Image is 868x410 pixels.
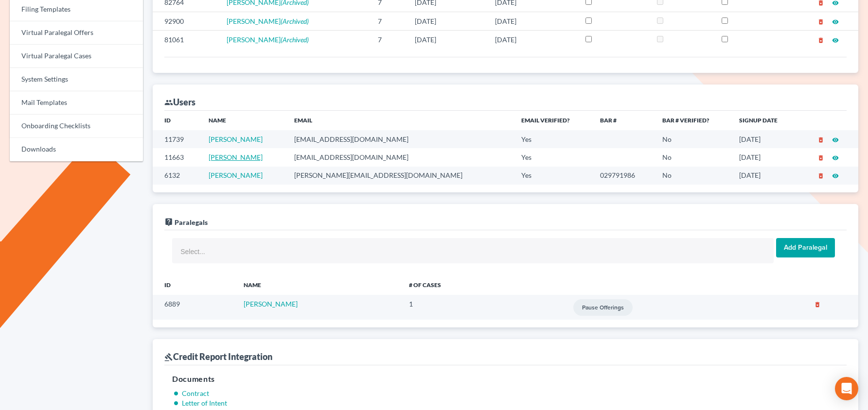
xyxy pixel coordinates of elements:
a: [PERSON_NAME] [244,300,298,308]
td: [DATE] [487,31,578,49]
i: visibility [832,37,839,44]
i: delete_forever [817,172,824,179]
i: group [164,98,173,107]
td: 11739 [153,130,201,148]
a: Onboarding Checklists [10,115,143,138]
a: [PERSON_NAME] [209,153,263,161]
a: visibility [832,135,839,143]
i: delete_forever [817,37,824,44]
i: visibility [832,172,839,179]
td: [EMAIL_ADDRESS][DOMAIN_NAME] [286,148,514,166]
i: live_help [164,218,173,226]
td: [DATE] [487,12,578,30]
td: [DATE] [407,12,487,30]
th: # of Cases [401,275,514,295]
a: visibility [832,153,839,161]
a: Downloads [10,138,143,161]
i: visibility [832,154,839,161]
a: visibility [832,17,839,25]
i: visibility [832,18,839,25]
td: Yes [514,130,592,148]
a: System Settings [10,68,143,91]
th: Bar # Verified? [655,111,731,130]
th: Name [201,111,287,130]
a: Contract [182,389,209,397]
a: visibility [832,171,839,179]
h5: Documents [172,373,839,385]
td: [DATE] [731,148,798,166]
input: Pause offerings [573,299,633,316]
span: [PERSON_NAME] [227,17,281,25]
td: 029791986 [592,167,655,185]
span: [PERSON_NAME] [227,35,281,44]
div: Open Intercom Messenger [835,377,858,400]
button: delete_forever [796,301,839,308]
div: Users [164,96,195,108]
a: delete_forever [817,153,824,161]
a: delete_forever [817,171,824,179]
td: 7 [370,31,407,49]
td: No [655,130,731,148]
i: visibility [832,137,839,143]
i: delete_forever [814,301,821,308]
a: Virtual Paralegal Offers [10,21,143,45]
td: 81061 [153,31,219,49]
td: 11663 [153,148,201,166]
i: delete_forever [817,18,824,25]
a: Letter of Intent [182,399,227,407]
a: Mail Templates [10,91,143,115]
a: [PERSON_NAME] [209,171,263,179]
th: Email [286,111,514,130]
input: Add Paralegal [776,238,835,257]
a: Virtual Paralegal Cases [10,45,143,68]
em: (Archived) [281,35,309,44]
a: [PERSON_NAME](Archived) [227,35,309,44]
td: Yes [514,148,592,166]
td: 6889 [153,295,236,320]
td: No [655,148,731,166]
i: delete_forever [817,154,824,161]
td: [DATE] [731,130,798,148]
em: (Archived) [281,17,309,25]
a: delete_forever [817,135,824,143]
a: delete_forever [817,35,824,44]
a: visibility [832,35,839,44]
a: [PERSON_NAME] [209,135,263,143]
td: Yes [514,167,592,185]
td: [DATE] [407,31,487,49]
th: ID [153,111,201,130]
th: Bar # [592,111,655,130]
td: [EMAIL_ADDRESS][DOMAIN_NAME] [286,130,514,148]
span: Paralegals [175,218,208,226]
th: ID [153,275,236,295]
a: [PERSON_NAME](Archived) [227,17,309,25]
th: NAME [236,275,401,295]
i: gavel [164,353,173,361]
a: delete_forever [817,17,824,25]
th: Signup Date [731,111,798,130]
td: 1 [401,295,514,320]
th: Email Verified? [514,111,592,130]
td: 92900 [153,12,219,30]
i: delete_forever [817,137,824,143]
td: No [655,167,731,185]
td: 7 [370,12,407,30]
td: [PERSON_NAME][EMAIL_ADDRESS][DOMAIN_NAME] [286,167,514,185]
td: 6132 [153,167,201,185]
td: [DATE] [731,167,798,185]
div: Credit Report Integration [164,351,272,362]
